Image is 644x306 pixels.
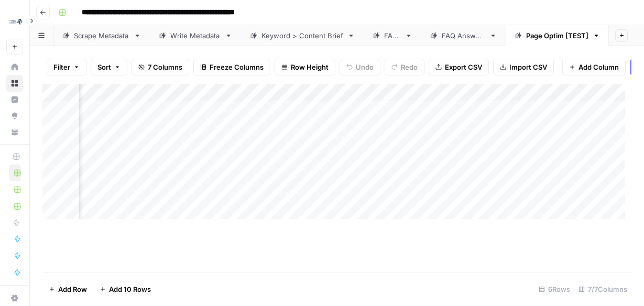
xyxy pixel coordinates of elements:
div: Page Optim [TEST] [526,30,588,41]
div: 7/7 Columns [574,281,631,298]
a: Browse [6,75,23,92]
span: Export CSV [445,62,482,72]
a: Home [6,59,23,75]
button: 7 Columns [132,59,189,75]
a: Opportunities [6,107,23,124]
span: Redo [401,62,418,72]
div: FAQs [384,30,401,41]
a: Insights [6,91,23,108]
a: Keyword > Content Brief [241,25,364,46]
span: Add Row [58,284,87,294]
span: Filter [53,62,70,72]
a: Page Optim [TEST] [506,25,609,46]
a: Your Data [6,124,23,140]
span: Row Height [291,62,329,72]
span: Sort [97,62,111,72]
button: Export CSV [429,59,489,75]
div: 6 Rows [534,281,574,298]
span: Add 10 Rows [109,284,151,294]
button: Freeze Columns [193,59,270,75]
a: Scrape Metadata [53,25,150,46]
span: Add Column [578,62,619,72]
div: Keyword > Content Brief [261,30,343,41]
button: Import CSV [493,59,554,75]
div: Scrape Metadata [74,30,129,41]
a: FAQ Answers [421,25,506,46]
span: Undo [356,62,374,72]
div: FAQ Answers [442,30,485,41]
button: Filter [47,59,86,75]
span: 7 Columns [148,62,182,72]
button: Row Height [275,59,335,75]
div: Write Metadata [170,30,221,41]
button: Redo [385,59,424,75]
span: Import CSV [509,62,547,72]
button: Add Column [562,59,626,75]
span: Freeze Columns [210,62,264,72]
a: FAQs [364,25,421,46]
button: Add Row [42,281,93,298]
img: Compound Growth Logo [6,12,25,31]
a: Write Metadata [150,25,241,46]
button: Undo [340,59,380,75]
button: Sort [91,59,127,75]
button: Add 10 Rows [93,281,157,298]
button: Workspace: Compound Growth [6,8,23,35]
